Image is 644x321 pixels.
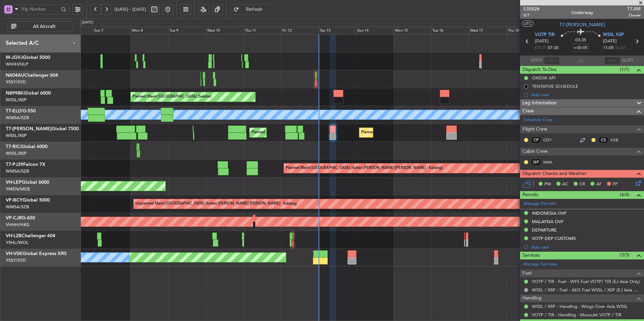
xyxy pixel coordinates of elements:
a: YSSY/SYD [6,79,26,85]
span: [DATE] [603,38,617,45]
span: Permits [522,191,538,199]
span: ELDT [615,45,626,51]
div: ISP [530,158,542,166]
span: (1/1) [620,66,630,73]
div: Tue 9 [168,27,206,35]
div: Tue 16 [431,27,469,35]
span: PM [544,181,551,188]
div: Planned Maint [GEOGRAPHIC_DATA] (Seletar) [361,128,440,138]
span: (3/3) [620,251,630,258]
div: Wed 17 [469,27,507,35]
a: Manage Permits [523,201,556,207]
a: VH-L2BChallenger 604 [6,234,55,238]
span: VP-BCY [6,198,23,203]
div: Sun 7 [93,27,131,35]
a: WMSA/SZB [6,168,29,174]
div: [DATE] [82,20,93,26]
span: FP [613,181,618,188]
span: 5/7 [523,12,540,18]
a: YMEN/MEB [6,186,30,192]
a: N8998KGlobal 6000 [6,91,51,96]
div: CP [530,136,542,144]
span: 07:30 [548,45,558,51]
span: (4/4) [620,191,630,198]
span: Services [522,252,540,259]
a: VH-LEPGlobal 6000 [6,180,49,185]
span: Cabin Crew [522,148,548,155]
a: YSSY/SYD [6,257,26,263]
span: T7-PJ29 [6,162,23,167]
span: ETOT [535,45,546,51]
div: DEPARTURE [532,227,557,233]
button: Refresh [230,4,270,15]
a: VOTP / TIR - Fuel - WFS Fuel VOTP/ TIR (EJ Asia Only) [532,279,640,284]
span: T7-[PERSON_NAME] [6,127,52,131]
div: CS [598,136,609,144]
span: N8998K [6,91,24,96]
span: ATOT [531,57,542,64]
div: MALAYSIA OVF [532,219,563,224]
a: KSB [611,137,626,143]
span: Flight Crew [522,126,547,133]
div: Fri 12 [281,27,319,35]
span: ALDT [622,57,633,64]
div: INDONESIA OVF [532,210,567,216]
a: WSSL/XSP [6,150,27,156]
button: All Aircraft [7,21,73,32]
a: WSSL / XSP - Handling - Wings Over Asia WSSL [532,304,628,309]
span: WSSL XSP [603,32,624,38]
span: VH-VSK [6,251,23,256]
a: CDY [543,137,558,143]
div: Planned Maint [GEOGRAPHIC_DATA] (Sultan [PERSON_NAME] [PERSON_NAME] - Subang) [286,163,443,173]
div: Mon 15 [394,27,431,35]
span: Leg Information [522,99,556,107]
div: Wed 10 [206,27,244,35]
div: Thu 18 [507,27,544,35]
span: Dispatch Checks and Weather [522,170,586,178]
a: T7-PJ29Falcon 7X [6,162,45,167]
span: T7-ELLY [6,109,23,113]
input: Trip Number [21,4,59,14]
span: T7-RIC [6,144,20,149]
a: WSSL/XSP [6,133,27,139]
a: VP-BCYGlobal 5000 [6,198,50,203]
span: M-JGVJ [6,55,23,60]
a: T7-[PERSON_NAME]Global 7500 [6,127,79,131]
div: Mon 8 [131,27,168,35]
a: VHHH/HKG [6,222,30,228]
span: T7-[PERSON_NAME] [559,21,605,28]
button: UTC [522,21,534,27]
div: OMDW API [532,75,556,81]
a: T7-ELLYG-550 [6,109,36,113]
div: VOTP DEP CUSTOMS [532,236,576,241]
div: Thu 11 [244,27,281,35]
span: N604AU [6,73,24,78]
a: Manage Services [523,261,557,268]
span: 03:35 [575,37,586,44]
a: M-JGVJGlobal 5000 [6,55,50,60]
span: Fuel [522,270,532,277]
span: 11:05 [603,45,614,51]
span: 535826 [523,5,540,12]
div: TENTATIVE SCHEDULE [532,83,578,89]
div: Add new [531,244,641,250]
a: VH-VSKGlobal Express XRS [6,251,67,256]
div: Underway [571,9,593,16]
span: VP-CJR [6,216,22,220]
span: Dispatch To-Dos [522,66,556,74]
span: T7JIM [627,5,641,12]
div: Unplanned Maint [GEOGRAPHIC_DATA] (Sultan [PERSON_NAME] [PERSON_NAME] - Subang) [135,199,297,209]
a: WSSL/XSP [6,97,27,103]
div: Planned Maint Dubai (Al Maktoum Intl) [251,128,318,138]
a: VP-CJRG-650 [6,216,35,220]
input: --:-- [544,57,560,65]
span: VH-LEP [6,180,22,185]
span: Crew [522,107,534,115]
a: WIHH/HLP [6,61,28,67]
span: [DATE] [535,38,549,45]
span: [DATE] - [DATE] [115,6,146,12]
a: N604AUChallenger 604 [6,73,58,78]
span: AF [596,181,602,188]
a: YSHL/WOL [6,240,29,246]
a: VOTP / TIR - Handling - MoonJet VOTP / TIR [532,312,621,318]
